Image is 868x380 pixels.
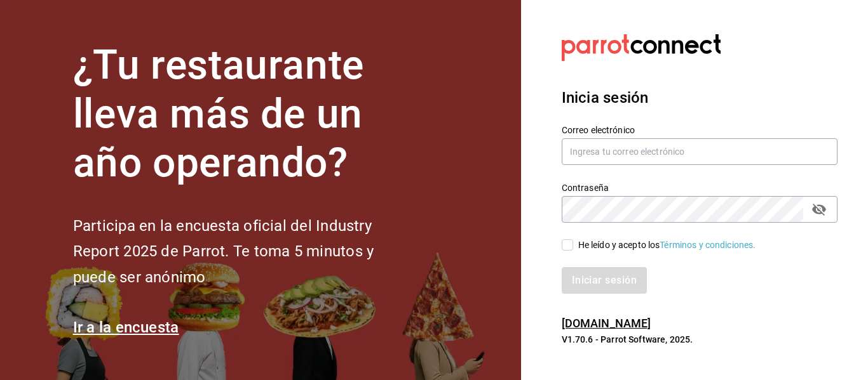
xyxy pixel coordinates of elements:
label: Contraseña [562,183,837,192]
a: [DOMAIN_NAME] [562,317,651,330]
label: Correo electrónico [562,126,837,134]
a: Ir a la encuesta [73,318,179,336]
h2: Participa en la encuesta oficial del Industry Report 2025 de Parrot. Te toma 5 minutos y puede se... [73,213,416,291]
h1: ¿Tu restaurante lleva más de un año operando? [73,41,416,187]
a: Términos y condiciones. [660,240,756,250]
div: He leído y acepto los [578,239,756,252]
input: Ingresa tu correo electrónico [562,138,837,165]
button: passwordField [808,199,830,220]
p: V1.70.6 - Parrot Software, 2025. [562,333,837,346]
h3: Inicia sesión [562,86,837,109]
